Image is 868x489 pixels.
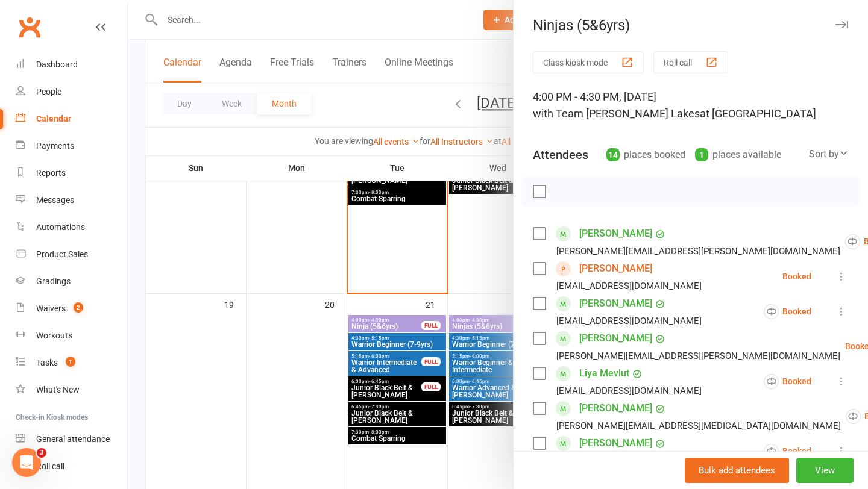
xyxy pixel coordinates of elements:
[606,148,620,161] div: 14
[796,458,854,483] button: View
[700,107,816,120] span: at [GEOGRAPHIC_DATA]
[36,461,64,471] div: Roll call
[653,51,728,73] button: Roll call
[685,458,789,483] button: Bulk add attendees
[16,426,127,453] a: General attendance kiosk mode
[695,148,708,161] div: 1
[36,168,66,178] div: Reports
[533,107,700,120] span: with Team [PERSON_NAME] Lakes
[556,313,702,329] div: [EMAIL_ADDRESS][DOMAIN_NAME]
[74,302,83,313] span: 2
[764,304,811,319] div: Booked
[16,214,127,241] a: Automations
[16,105,127,132] a: Calendar
[556,278,702,294] div: [EMAIL_ADDRESS][DOMAIN_NAME]
[36,434,110,444] div: General attendance
[579,434,652,453] a: [PERSON_NAME]
[16,295,127,322] a: Waivers 2
[16,453,127,480] a: Roll call
[556,243,840,259] div: [PERSON_NAME][EMAIL_ADDRESS][PERSON_NAME][DOMAIN_NAME]
[556,418,841,434] div: [PERSON_NAME][EMAIL_ADDRESS][MEDICAL_DATA][DOMAIN_NAME]
[514,17,868,34] div: Ninjas (5&6yrs)
[579,399,652,418] a: [PERSON_NAME]
[16,78,127,105] a: People
[16,376,127,403] a: What's New
[36,195,74,205] div: Messages
[533,51,644,73] button: Class kiosk mode
[36,141,74,151] div: Payments
[764,444,811,459] div: Booked
[579,259,652,278] a: [PERSON_NAME]
[36,222,85,232] div: Automations
[66,357,75,367] span: 1
[36,358,58,367] div: Tasks
[16,349,127,376] a: Tasks 1
[16,241,127,268] a: Product Sales
[533,89,849,122] div: 4:00 PM - 4:30 PM, [DATE]
[16,187,127,214] a: Messages
[36,114,71,123] div: Calendar
[16,322,127,349] a: Workouts
[36,249,88,259] div: Product Sales
[16,160,127,187] a: Reports
[36,385,80,394] div: What's New
[782,272,811,281] div: Booked
[579,364,629,383] a: Liya Mevlut
[579,329,652,348] a: [PERSON_NAME]
[37,448,46,458] span: 3
[16,268,127,295] a: Gradings
[36,304,66,313] div: Waivers
[556,383,702,399] div: [EMAIL_ADDRESS][DOMAIN_NAME]
[36,87,61,96] div: People
[36,276,71,286] div: Gradings
[579,294,652,313] a: [PERSON_NAME]
[695,146,781,163] div: places available
[16,132,127,160] a: Payments
[556,348,840,364] div: [PERSON_NAME][EMAIL_ADDRESS][PERSON_NAME][DOMAIN_NAME]
[579,224,652,243] a: [PERSON_NAME]
[12,448,41,477] iframe: Intercom live chat
[14,12,45,42] a: Clubworx
[36,60,78,69] div: Dashboard
[809,146,849,162] div: Sort by
[764,374,811,389] div: Booked
[36,331,72,340] div: Workouts
[16,51,127,78] a: Dashboard
[606,146,685,163] div: places booked
[533,146,588,163] div: Attendees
